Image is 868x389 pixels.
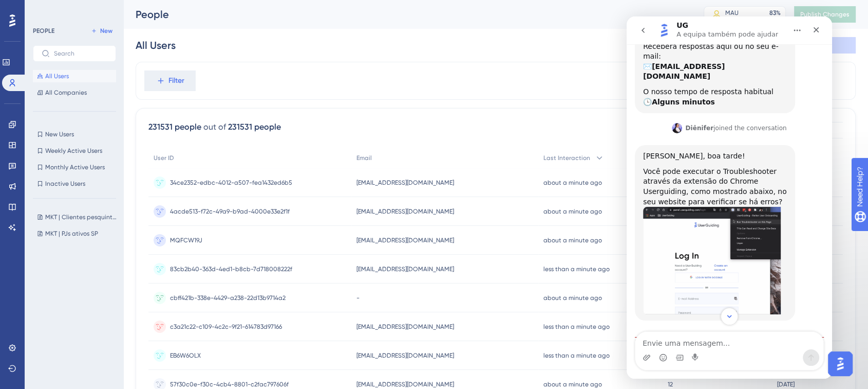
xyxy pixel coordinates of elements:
time: less than a minute ago [543,352,610,359]
div: MAU [725,9,739,17]
span: Monthly Active Users [45,163,105,171]
span: New [100,27,112,35]
iframe: UserGuiding AI Assistant Launcher [825,348,856,379]
button: New Users [33,128,116,140]
iframe: Intercom live chat [627,16,832,379]
span: cbff421b-338e-4429-a238-22d13b9714a2 [170,294,286,302]
span: EB6W6OLX [170,351,201,360]
span: Inactive Users [45,180,85,188]
span: MKT | Clientes pesquinta Quanti P.O.S [45,213,118,221]
div: People [136,7,678,22]
span: [EMAIL_ADDRESS][DOMAIN_NAME] [356,207,454,216]
span: Publish Changes [800,10,850,19]
time: about a minute ago [543,381,602,388]
time: about a minute ago [543,208,602,215]
span: - [356,294,360,302]
div: out of [203,121,226,133]
button: All Companies [33,86,116,99]
span: MKT | PJs ativos SP [45,229,98,238]
button: Monthly Active Users [33,161,116,173]
time: less than a minute ago [543,323,610,330]
input: Search [54,50,107,57]
div: 231531 people [228,121,281,133]
span: Email [356,154,372,162]
div: All Users [136,38,176,52]
span: [EMAIL_ADDRESS][DOMAIN_NAME] [356,236,454,244]
time: [DATE] [777,381,795,388]
span: Weekly Active Users [45,147,102,155]
time: about a minute ago [543,294,602,302]
span: c3a21c22-c109-4c2c-9f21-614783d97166 [170,323,282,331]
span: Need Help? [24,3,64,15]
span: 4acde513-f72c-49a9-b9ad-4000e33e2f1f [170,207,290,216]
span: New Users [45,130,74,138]
span: [EMAIL_ADDRESS][DOMAIN_NAME] [356,351,454,360]
button: New [87,25,116,37]
span: [EMAIL_ADDRESS][DOMAIN_NAME] [356,265,454,273]
span: MQFCW19J [170,236,202,244]
button: Filter [144,70,196,91]
span: 34ce2352-edbc-4012-a507-fea1432ed6b5 [170,179,292,187]
button: Publish Changes [794,6,856,23]
button: Export CSV [621,122,672,138]
span: 57f30c0e-f30c-4cb4-8801-c2fac797606f [170,380,289,388]
button: MKT | PJs ativos SP [33,227,122,240]
span: [EMAIL_ADDRESS][DOMAIN_NAME] [356,179,454,187]
time: less than a minute ago [543,266,610,273]
time: about a minute ago [543,237,602,244]
span: Last Interaction [543,154,590,162]
div: 83 % [769,9,781,17]
span: All Users [45,72,69,80]
button: MKT | Clientes pesquinta Quanti P.O.S [33,211,122,223]
span: 83cb2b40-363d-4ed1-b8cb-7d718008222f [170,265,292,273]
span: 12 [668,380,673,388]
span: [EMAIL_ADDRESS][DOMAIN_NAME] [356,323,454,331]
div: PEOPLE [33,27,54,35]
span: User ID [154,154,174,162]
div: 231531 people [148,121,201,133]
button: Weekly Active Users [33,145,116,157]
button: Inactive Users [33,178,116,190]
time: about a minute ago [543,179,602,186]
span: Filter [168,75,184,87]
button: All Users [33,70,116,82]
span: All Companies [45,89,87,97]
span: [EMAIL_ADDRESS][DOMAIN_NAME] [356,380,454,388]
